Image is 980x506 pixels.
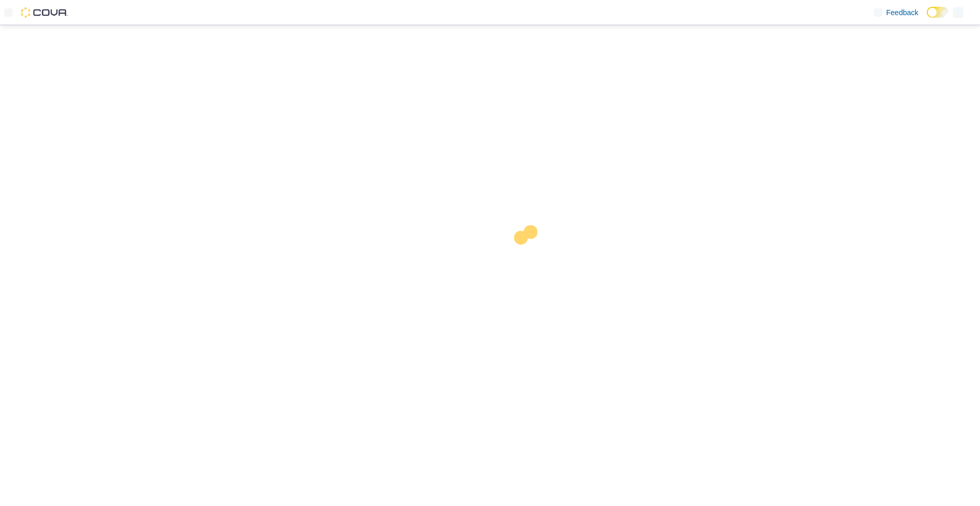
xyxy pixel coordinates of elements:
img: Cova [21,7,68,18]
input: Dark Mode [927,7,949,18]
img: cova-loader [490,217,569,296]
span: Feedback [886,7,918,18]
a: Feedback [870,2,923,23]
